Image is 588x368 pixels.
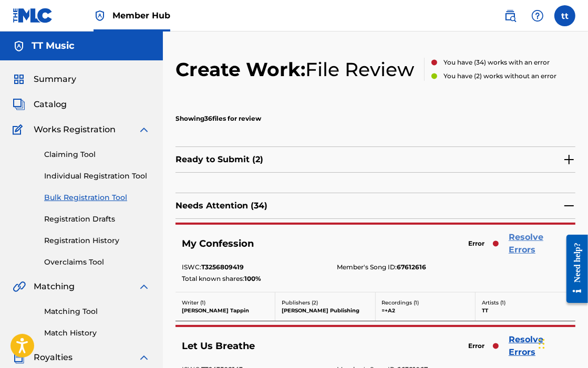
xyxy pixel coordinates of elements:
[176,58,414,81] h2: Create Work:
[482,307,569,314] p: TT
[527,5,548,26] div: Help
[500,5,521,26] a: Public Search
[509,333,569,359] a: Resolve Errors
[554,5,575,26] div: User Menu
[563,199,575,212] img: contract
[182,238,254,250] h5: My Confession
[44,149,150,160] a: Claiming Tool
[94,9,106,22] img: Top Rightsholder
[244,274,261,283] span: 100 %
[138,351,150,364] img: expand
[13,73,25,86] img: Summary
[13,98,25,111] img: Catalog
[282,307,368,314] p: [PERSON_NAME] Publishing
[305,58,414,81] span: File Review
[463,339,490,353] span: Error
[34,280,75,293] span: Matching
[539,328,545,360] div: Drag
[176,153,263,166] p: Ready to Submit ( 2 )
[13,280,26,293] img: Matching
[176,199,267,212] p: Needs Attention ( 34 )
[282,299,368,307] p: Publishers ( 2 )
[337,262,397,272] span: Member's Song ID:
[34,73,76,86] span: Summary
[509,231,569,256] a: Resolve Errors
[112,9,170,22] span: Member Hub
[463,236,490,251] span: Error
[482,299,569,307] p: Artists ( 1 )
[44,328,150,339] a: Match History
[44,306,150,317] a: Matching Tool
[182,307,269,314] p: [PERSON_NAME] Tappin
[535,318,588,368] iframe: Chat Widget
[531,9,544,22] img: help
[13,98,67,111] a: CatalogCatalog
[32,40,75,52] h5: TT Music
[138,280,150,293] img: expand
[443,58,556,67] p: You have ( 34 ) works with an error
[559,226,588,311] iframe: Resource Center
[382,307,469,314] p: =+A2
[34,351,73,364] span: Royalties
[13,8,53,23] img: MLC Logo
[443,71,556,81] p: You have ( 2 ) works without an error
[382,299,469,307] p: Recordings ( 1 )
[563,153,575,166] img: expand
[182,274,244,283] span: Total known shares:
[397,262,426,272] span: 67612616
[34,98,67,111] span: Catalog
[44,192,150,203] a: Bulk Registration Tool
[44,171,150,182] a: Individual Registration Tool
[34,123,116,136] span: Works Registration
[182,299,269,307] p: Writer ( 1 )
[138,123,150,136] img: expand
[13,73,76,86] a: SummarySummary
[182,262,201,272] span: ISWC:
[13,351,25,364] img: Royalties
[13,40,25,52] img: Accounts
[176,114,261,123] p: Showing 36 files for review
[13,123,26,136] img: Works Registration
[182,340,255,352] h5: Let Us Breathe
[504,9,517,22] img: search
[44,257,150,268] a: Overclaims Tool
[201,262,244,272] span: T3256809419
[44,214,150,225] a: Registration Drafts
[44,235,150,246] a: Registration History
